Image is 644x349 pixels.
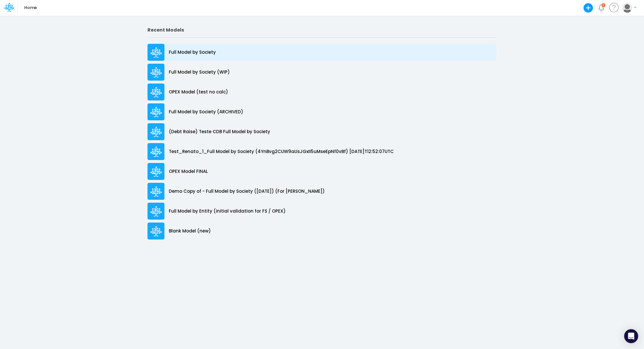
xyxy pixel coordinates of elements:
[147,122,497,142] a: (Debt Raise) Teste CDB Full Model by Society
[598,4,605,11] a: Notifications
[169,228,211,235] p: Blank Model (new)
[169,69,230,76] p: Full Model by Society (WIP)
[169,89,228,96] p: OPEX Model (test no calc)
[147,201,497,221] a: Full Model by Entity (initial validation for FS / OPEX)
[169,148,394,155] p: Test_Renato_1_Full Model by Society (4YnBvg2CUW9aUsJGxII5uMseEpNf0vBf) [DATE]T12:52:07UTC
[147,221,497,241] a: Blank Model (new)
[169,109,243,115] p: Full Model by Society (ARCHIVED)
[169,129,270,135] p: (Debt Raise) Teste CDB Full Model by Society
[147,27,497,33] h2: Recent Models
[624,329,638,343] div: Open Intercom Messenger
[169,188,325,195] p: Demo Copy of - Full Model by Society ([DATE]) (For [PERSON_NAME])
[169,49,216,56] p: Full Model by Society
[169,208,286,215] p: Full Model by Entity (initial validation for FS / OPEX)
[603,4,604,6] div: 3 unread items
[147,162,497,181] a: OPEX Model FINAL
[147,181,497,201] a: Demo Copy of - Full Model by Society ([DATE]) (For [PERSON_NAME])
[147,62,497,82] a: Full Model by Society (WIP)
[147,102,497,122] a: Full Model by Society (ARCHIVED)
[24,5,37,11] p: Home
[147,142,497,162] a: Test_Renato_1_Full Model by Society (4YnBvg2CUW9aUsJGxII5uMseEpNf0vBf) [DATE]T12:52:07UTC
[147,42,497,62] a: Full Model by Society
[169,168,208,175] p: OPEX Model FINAL
[147,82,497,102] a: OPEX Model (test no calc)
